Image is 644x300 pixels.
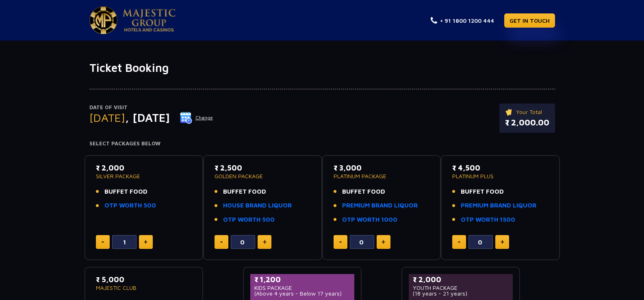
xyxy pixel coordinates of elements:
img: ticket [505,108,514,117]
p: ₹ 2,500 [215,162,311,173]
span: BUFFET FOOD [223,187,266,196]
img: Majestic Pride [89,6,117,34]
p: (18 years - 21 years) [413,291,509,296]
p: ₹ 2,000 [96,162,192,173]
span: [DATE] [89,111,125,124]
p: ₹ 2,000 [413,274,509,285]
img: minus [339,242,342,243]
span: BUFFET FOOD [461,187,504,196]
p: GOLDEN PACKAGE [215,173,311,179]
img: plus [144,240,147,244]
p: SILVER PACKAGE [96,173,192,179]
a: OTP WORTH 500 [104,201,156,210]
img: plus [263,240,267,244]
p: ₹ 1,200 [254,274,351,285]
p: KIDS PACKAGE [254,285,351,291]
p: ₹ 5,000 [96,274,192,285]
img: Majestic Pride [123,9,176,32]
p: (Above 4 years - Below 17 years) [254,291,351,296]
p: ₹ 3,000 [334,162,430,173]
p: PLATINUM PACKAGE [334,173,430,179]
a: GET IN TOUCH [504,13,555,28]
img: plus [382,240,385,244]
a: OTP WORTH 1500 [461,215,515,224]
img: minus [458,242,460,243]
p: Your Total [505,108,549,117]
h4: Select Packages Below [89,140,555,147]
img: minus [102,242,104,243]
p: ₹ 2,000.00 [505,117,549,129]
a: + 91 1800 1200 444 [431,16,494,25]
a: OTP WORTH 500 [223,215,275,224]
span: , [DATE] [125,111,170,124]
p: Date of Visit [89,104,213,112]
p: PLATINUM PLUS [452,173,549,179]
span: BUFFET FOOD [342,187,385,196]
button: Change [180,111,213,124]
p: YOUTH PACKAGE [413,285,509,291]
span: BUFFET FOOD [104,187,147,196]
img: minus [220,242,223,243]
img: plus [501,240,504,244]
h1: Ticket Booking [89,61,555,75]
a: PREMIUM BRAND LIQUOR [342,201,418,210]
a: PREMIUM BRAND LIQUOR [461,201,536,210]
p: ₹ 4,500 [452,162,549,173]
a: OTP WORTH 1000 [342,215,397,224]
p: MAJESTIC CLUB [96,285,192,291]
a: HOUSE BRAND LIQUOR [223,201,292,210]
